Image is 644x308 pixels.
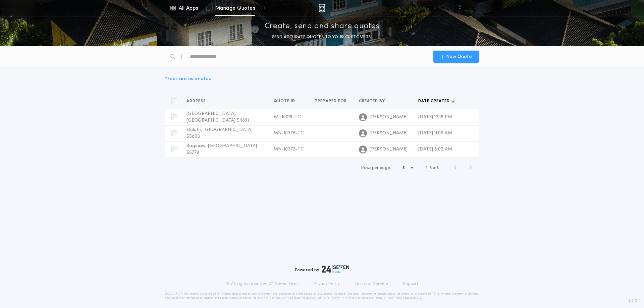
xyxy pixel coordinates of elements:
[426,166,427,170] span: 1
[359,98,390,105] button: Created by
[265,21,380,32] p: Create, send and share quotes
[186,111,249,123] span: [GEOGRAPHIC_DATA], [GEOGRAPHIC_DATA] 54891
[226,281,299,287] p: © All rights reserved. 24|Seven Fees
[186,143,257,155] span: Saginaw, [GEOGRAPHIC_DATA] 55779
[628,298,637,304] span: 3.8.0
[361,166,391,170] span: Rows per page:
[274,131,304,136] span: MN-10376-TC
[186,127,253,139] span: Duluth, [GEOGRAPHIC_DATA] 55803
[433,165,439,171] span: of 3
[370,130,408,137] span: [PERSON_NAME]
[418,98,455,105] button: Date created
[274,115,301,120] span: WI-10019-TC
[355,281,388,287] a: Terms of Service
[402,163,416,173] button: 5
[447,5,473,11] img: vs-icon
[272,34,372,41] p: SEND ACCURATE QUOTES TO YOUR CUSTOMERS.
[319,4,325,12] img: img
[313,281,340,287] a: Privacy Policy
[323,297,356,299] a: [URL][DOMAIN_NAME]
[315,99,348,104] span: Prepared for
[359,99,386,104] span: Created by
[274,99,297,104] span: Quote ID
[274,98,300,105] button: Quote ID
[274,147,304,152] span: MN-10373-TC
[403,281,418,287] a: Support
[418,147,452,152] span: [DATE] 8:02 AM
[418,115,452,120] span: [DATE] 12:18 PM
[186,99,207,104] span: Address
[165,75,213,82] div: * Fees are estimated.
[165,292,479,300] p: DISCLAIMER: This estimate is provided for informational purposes only. 24|Seven Fees, a product o...
[295,265,349,273] div: Powered by
[402,165,405,171] h1: 5
[370,146,408,153] span: [PERSON_NAME]
[418,131,452,136] span: [DATE] 11:06 AM
[370,114,408,121] span: [PERSON_NAME]
[418,99,451,104] span: Date created
[186,98,211,105] button: Address
[430,166,432,170] span: 3
[446,53,472,60] span: New Quote
[322,265,349,273] img: logo
[433,51,479,63] button: New Quote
